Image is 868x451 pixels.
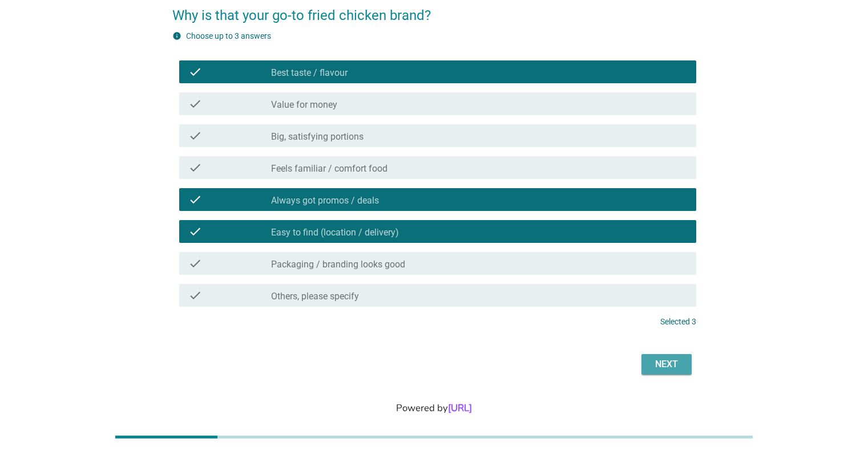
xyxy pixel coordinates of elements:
[188,161,202,174] i: check
[172,31,181,40] i: info
[188,225,202,238] i: check
[271,67,348,79] label: Best taste / flavour
[186,31,271,40] label: Choose up to 3 answers
[271,259,405,270] label: Packaging / branding looks good
[188,97,202,111] i: check
[188,129,202,143] i: check
[188,257,202,270] i: check
[271,99,337,111] label: Value for money
[271,291,359,302] label: Others, please specify
[188,289,202,302] i: check
[271,131,364,143] label: Big, satisfying portions
[651,357,683,371] div: Next
[660,316,696,328] p: Selected 3
[188,65,202,79] i: check
[271,195,379,206] label: Always got promos / deals
[271,163,387,174] label: Feels familiar / comfort food
[448,401,472,415] a: [URL]
[188,193,202,206] i: check
[641,354,692,375] button: Next
[271,227,399,238] label: Easy to find (location / delivery)
[14,401,854,415] div: Powered by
